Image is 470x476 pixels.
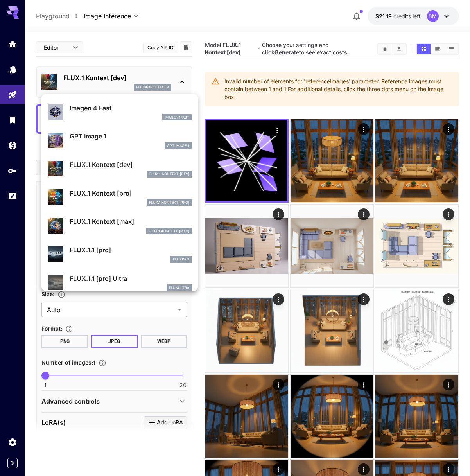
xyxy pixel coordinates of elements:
div: FLUX.1 Kontext [pro]FLUX.1 Kontext [pro] [48,185,192,209]
p: gpt_image_1 [167,143,189,149]
p: fluxultra [169,285,189,291]
div: GPT Image 1gpt_image_1 [48,128,192,152]
div: FLUX.1 Kontext [dev]FLUX.1 Kontext [dev] [48,157,192,181]
p: FLUX.1.1 [pro] Ultra [70,274,192,283]
p: FLUX.1 Kontext [dev] [70,160,192,169]
p: FLUX.1 Kontext [pro] [149,200,189,205]
p: Imagen 4 Fast [70,103,192,113]
div: FLUX.1 Kontext [max]FLUX.1 Kontext [max] [48,214,192,237]
p: FLUX.1 Kontext [max] [149,228,189,234]
p: FLUX.1 Kontext [pro] [70,189,192,198]
p: fluxpro [173,257,189,262]
p: FLUX.1.1 [pro] [70,245,192,255]
p: FLUX.1 Kontext [dev] [149,171,189,177]
p: imagen4fast [165,115,189,120]
div: Imagen 4 Fastimagen4fast [48,100,192,124]
div: FLUX.1.1 [pro] Ultrafluxultra [48,271,192,295]
div: FLUX.1.1 [pro]fluxpro [48,242,192,266]
p: GPT Image 1 [70,131,192,141]
p: FLUX.1 Kontext [max] [70,217,192,226]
